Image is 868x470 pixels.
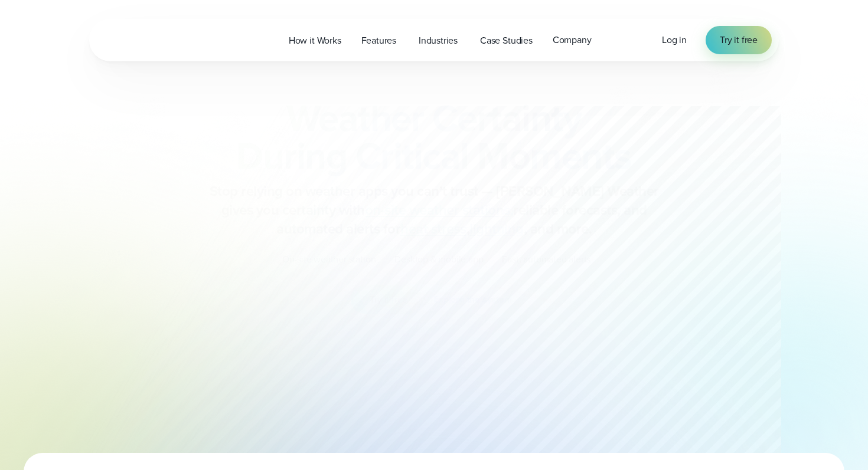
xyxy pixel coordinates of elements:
span: Features [361,34,396,48]
span: Case Studies [480,34,533,48]
a: Case Studies [470,28,543,52]
span: Industries [419,34,458,48]
span: Try it free [720,33,758,47]
span: Log in [662,33,687,47]
span: How it Works [289,34,341,48]
a: Try it free [706,26,772,54]
a: Log in [662,33,687,47]
span: Company [553,33,592,47]
a: How it Works [279,28,351,52]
